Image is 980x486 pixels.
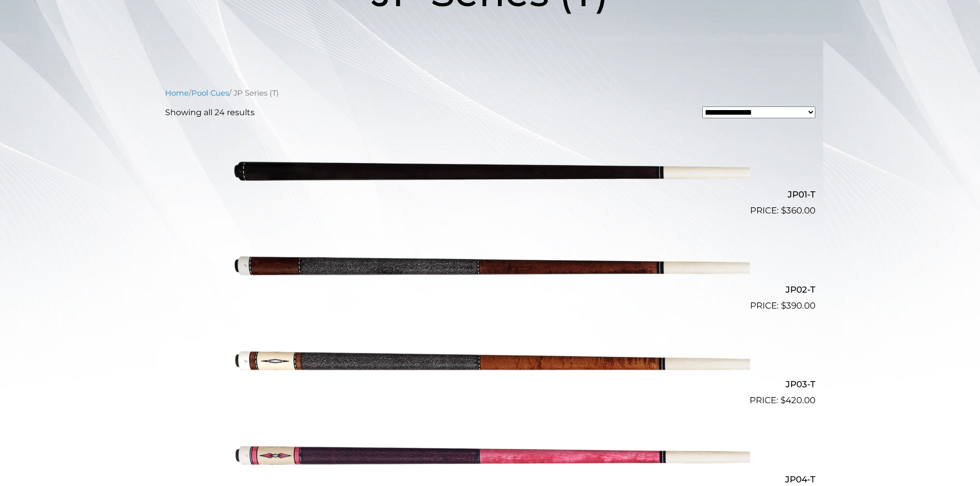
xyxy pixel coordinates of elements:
[702,106,815,118] select: Shop order
[230,127,750,213] img: JP01-T
[165,88,189,98] a: Home
[165,280,815,299] h2: JP02-T
[165,375,815,394] h2: JP03-T
[165,185,815,204] h2: JP01-T
[165,87,815,99] nav: Breadcrumb
[780,395,815,405] bdi: 420.00
[781,300,786,311] span: $
[230,317,750,403] img: JP03-T
[191,88,229,98] a: Pool Cues
[781,205,786,215] span: $
[165,127,815,218] a: JP01-T $360.00
[165,317,815,407] a: JP03-T $420.00
[781,205,815,215] bdi: 360.00
[780,395,786,405] span: $
[781,300,815,311] bdi: 390.00
[230,222,750,308] img: JP02-T
[165,106,255,119] p: Showing all 24 results
[165,222,815,312] a: JP02-T $390.00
